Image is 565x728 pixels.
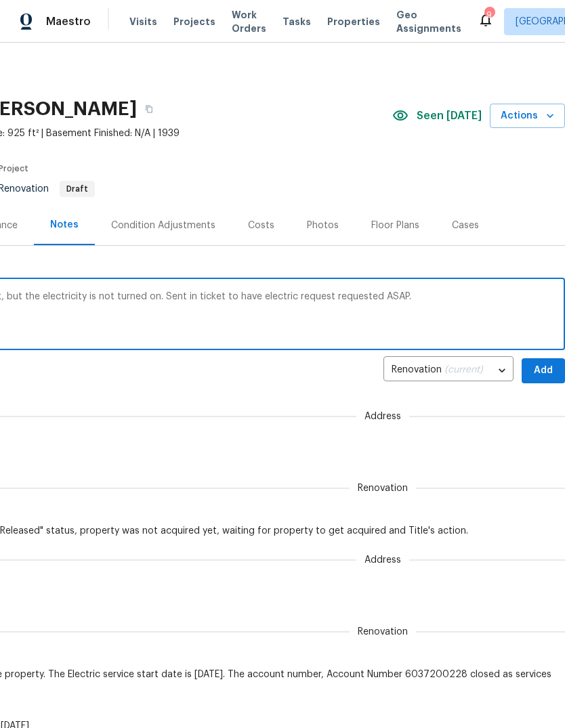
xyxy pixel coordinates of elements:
div: Notes [50,218,79,232]
button: Add [522,358,565,383]
span: Seen [DATE] [417,109,482,123]
div: Floor Plans [371,219,419,232]
span: Projects [173,15,215,28]
span: Renovation [350,481,416,495]
span: Maestro [46,15,91,28]
span: Visits [129,15,157,28]
span: Address [356,410,409,423]
button: Actions [490,104,565,129]
span: Address [356,553,409,567]
button: Copy Address [137,97,161,121]
span: Tasks [282,17,311,26]
span: Actions [501,108,554,125]
span: Geo Assignments [396,8,461,35]
span: Properties [327,15,380,28]
div: Photos [307,219,339,232]
div: 9 [484,8,494,22]
span: Work Orders [232,8,266,35]
span: Add [532,362,554,379]
div: Cases [452,219,479,232]
div: Renovation (current) [383,354,514,387]
span: Renovation [350,625,416,639]
div: Condition Adjustments [111,219,215,232]
span: Draft [61,185,93,193]
span: (current) [444,365,483,374]
div: Costs [248,219,274,232]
